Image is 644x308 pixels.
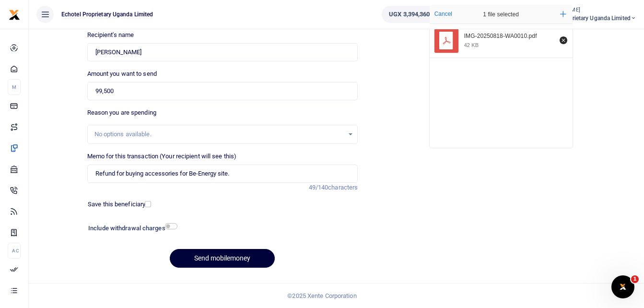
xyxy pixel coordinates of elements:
[8,79,21,95] li: M
[464,33,554,40] div: IMG-20250818-WA0010.pdf
[8,243,21,259] li: Ac
[464,42,479,48] div: 42 KB
[9,11,20,18] a: logo-small logo-large logo-large
[378,6,441,23] li: Wallet ballance
[556,7,570,21] button: Add more files
[170,249,275,268] button: Send mobilemoney
[87,43,358,61] input: Loading name...
[87,108,156,118] label: Reason you are spending
[87,30,134,40] label: Recipient's name
[328,184,358,191] span: characters
[460,5,542,24] div: 1 file selected
[631,275,639,283] span: 1
[382,6,437,23] a: UGX 3,394,360
[558,35,569,46] button: Remove file
[58,10,157,19] span: Echotel Proprietary Uganda Limited
[87,152,237,161] label: Memo for this transaction (Your recipient will see this)
[88,200,145,209] label: Save this beneficiary
[611,275,634,298] iframe: Intercom live chat
[429,4,573,148] div: File Uploader
[88,225,173,232] h6: Include withdrawal charges
[539,14,636,23] span: Echotel Proprietary Uganda Limited
[87,69,157,79] label: Amount you want to send
[87,165,358,183] input: Enter extra information
[432,8,455,20] button: Cancel
[94,130,344,139] div: No options available.
[309,184,328,191] span: 49/140
[87,82,358,100] input: UGX
[9,9,20,21] img: logo-small
[389,10,430,19] span: UGX 3,394,360
[539,6,636,14] small: [PERSON_NAME]
[517,6,636,23] a: profile-user [PERSON_NAME] Echotel Proprietary Uganda Limited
